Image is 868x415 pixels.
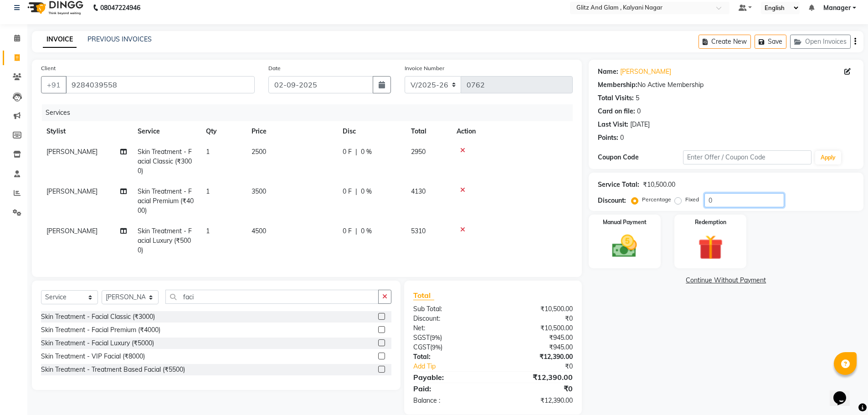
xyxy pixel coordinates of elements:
div: Services [42,104,580,121]
span: 9% [432,343,441,351]
a: [PERSON_NAME] [620,67,671,77]
div: Service Total: [598,180,639,190]
label: Redemption [695,218,726,226]
button: Create New [699,35,751,49]
button: Open Invoices [790,35,851,49]
div: [DATE] [630,120,650,129]
div: ₹12,390.00 [493,352,580,362]
div: ₹12,390.00 [493,396,580,405]
button: +91 [41,76,67,93]
th: Qty [200,121,246,142]
span: 1 [206,148,210,156]
div: ₹0 [493,383,580,394]
th: Stylist [41,121,132,142]
input: Search or Scan [165,290,379,304]
span: 0 F [343,147,352,157]
div: ₹12,390.00 [493,372,580,383]
button: Apply [815,151,841,164]
div: Paid: [406,383,493,394]
label: Manual Payment [603,218,647,226]
th: Disc [337,121,406,142]
div: Sub Total: [406,304,493,314]
div: 0 [637,107,641,116]
label: Fixed [685,195,699,204]
div: ( ) [406,343,493,352]
div: Card on file: [598,107,635,116]
span: | [355,226,357,236]
span: 2950 [411,148,426,156]
div: ( ) [406,333,493,343]
a: INVOICE [43,31,77,48]
div: Skin Treatment - Facial Premium (₹4000) [41,325,160,335]
div: Total Visits: [598,93,634,103]
span: SGST [413,333,430,342]
div: ₹945.00 [493,343,580,352]
div: Last Visit: [598,120,628,129]
span: 1 [206,227,210,235]
div: Payable: [406,372,493,383]
span: 0 % [361,147,372,157]
span: 0 F [343,226,352,236]
span: 4500 [252,227,266,235]
div: ₹10,500.00 [493,323,580,333]
img: _cash.svg [604,232,645,261]
div: Name: [598,67,618,77]
div: Skin Treatment - VIP Facial (₹8000) [41,352,145,361]
div: Balance : [406,396,493,405]
iframe: chat widget [830,379,859,406]
label: Date [268,64,281,72]
span: | [355,147,357,157]
span: 2500 [252,148,266,156]
div: No Active Membership [598,80,854,90]
div: ₹10,500.00 [643,180,675,190]
button: Save [755,35,786,49]
span: [PERSON_NAME] [46,227,98,235]
input: Enter Offer / Coupon Code [683,150,812,164]
div: ₹945.00 [493,333,580,343]
label: Percentage [642,195,671,204]
span: 3500 [252,187,266,195]
span: Skin Treatment - Facial Luxury (₹5000) [138,227,192,254]
span: [PERSON_NAME] [46,187,98,195]
span: | [355,187,357,196]
span: 0 % [361,226,372,236]
label: Invoice Number [405,64,444,72]
a: PREVIOUS INVOICES [87,35,152,43]
div: ₹0 [508,362,580,371]
span: 5310 [411,227,426,235]
div: Skin Treatment - Facial Luxury (₹5000) [41,338,154,348]
span: 4130 [411,187,426,195]
div: Points: [598,133,618,143]
span: Total [413,291,434,300]
span: Skin Treatment - Facial Classic (₹3000) [138,148,192,175]
div: Discount: [598,196,626,205]
th: Price [246,121,337,142]
span: 0 % [361,187,372,196]
label: Client [41,64,56,72]
input: Search by Name/Mobile/Email/Code [66,76,255,93]
a: Continue Without Payment [591,276,862,285]
img: _gift.svg [690,232,731,263]
div: ₹0 [493,314,580,323]
th: Service [132,121,200,142]
div: ₹10,500.00 [493,304,580,314]
div: Total: [406,352,493,362]
span: 0 F [343,187,352,196]
span: 1 [206,187,210,195]
span: [PERSON_NAME] [46,148,98,156]
div: Membership: [598,80,637,90]
div: 5 [636,93,639,103]
span: Manager [823,3,851,13]
th: Action [451,121,573,142]
div: 0 [620,133,624,143]
span: CGST [413,343,430,351]
div: Discount: [406,314,493,323]
div: Skin Treatment - Facial Classic (₹3000) [41,312,155,322]
div: Skin Treatment - Treatment Based Facial (₹5500) [41,365,185,374]
a: Add Tip [406,362,507,371]
div: Coupon Code [598,153,683,162]
span: Skin Treatment - Facial Premium (₹4000) [138,187,194,215]
span: 9% [431,334,440,341]
div: Net: [406,323,493,333]
th: Total [406,121,451,142]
